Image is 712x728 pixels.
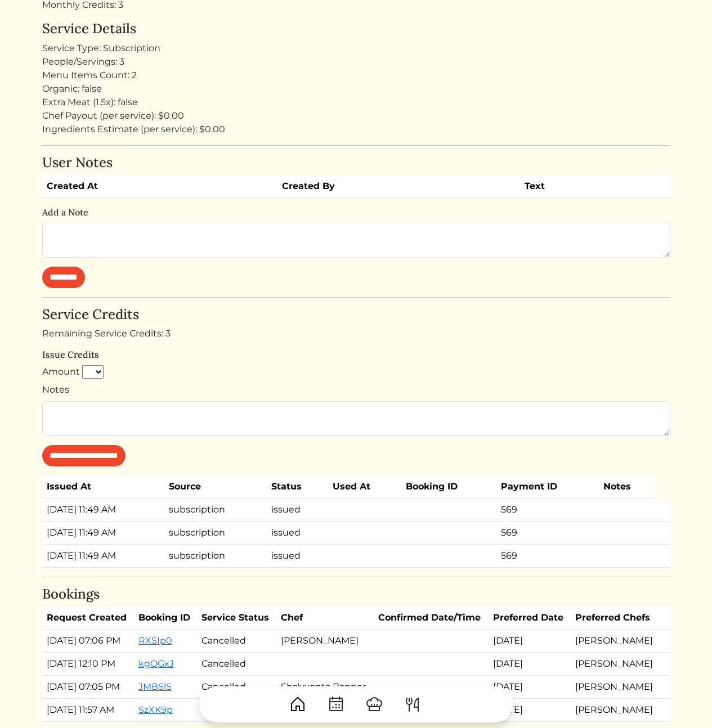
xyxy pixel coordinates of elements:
th: Notes [599,475,656,498]
th: Chef [276,606,374,630]
h4: User Notes [42,155,670,171]
td: 569 [496,544,599,567]
h4: Service Details [42,21,670,37]
a: RXSIp0 [138,635,172,646]
div: Extra Meat (1.5x): false [42,96,670,109]
td: issued [267,521,329,544]
div: People/Servings: 3 [42,55,670,69]
td: Cancelled [197,653,276,676]
th: Booking ID [134,606,197,630]
th: Request Created [42,606,135,630]
td: Cancelled [197,630,276,653]
th: Status [267,475,329,498]
label: Amount [42,365,80,379]
td: [DATE] 12:10 PM [42,653,135,676]
th: Preferred Chefs [571,606,660,630]
img: House-9bf13187bcbb5817f509fe5e7408150f90897510c4275e13d0d5fca38e0b5951.svg [289,695,307,713]
th: Service Status [197,606,276,630]
td: issued [267,498,329,521]
td: [PERSON_NAME] [571,653,660,676]
td: [DATE] [489,676,571,699]
td: 569 [496,498,599,521]
a: kgQGxJ [138,658,174,669]
td: subscription [164,544,267,567]
img: ChefHat-a374fb509e4f37eb0702ca99f5f64f3b6956810f32a249b33092029f8484b388.svg [365,695,383,713]
td: subscription [164,521,267,544]
div: Remaining Service Credits: 3 [42,327,670,340]
td: Sha'yvonta Banner [276,676,374,699]
th: Issued At [42,475,165,498]
th: Text [520,175,635,198]
th: Used At [328,475,401,498]
td: [DATE] 11:49 AM [42,521,165,544]
div: Ingredients Estimate (per service): $0.00 [42,123,670,136]
img: CalendarDots-5bcf9d9080389f2a281d69619e1c85352834be518fbc73d9501aef674afc0d57.svg [327,695,345,713]
div: Organic: false [42,82,670,96]
td: Cancelled [197,676,276,699]
th: Created At [42,175,278,198]
label: Notes [42,383,69,397]
img: ForkKnife-55491504ffdb50bab0c1e09e7649658475375261d09fd45db06cec23bce548bf.svg [404,695,422,713]
div: Chef Payout (per service): $0.00 [42,109,670,123]
td: issued [267,544,329,567]
div: Service Type: Subscription [42,42,670,55]
td: 569 [496,521,599,544]
th: Booking ID [401,475,496,498]
td: [DATE] 11:49 AM [42,544,165,567]
th: Created By [277,175,520,198]
td: [DATE] 11:49 AM [42,498,165,521]
td: [PERSON_NAME] [571,630,660,653]
td: [PERSON_NAME] [571,676,660,699]
td: [DATE] 07:06 PM [42,630,135,653]
td: [PERSON_NAME] [276,630,374,653]
h4: Service Credits [42,307,670,323]
h4: Bookings [42,586,670,603]
td: [DATE] 07:05 PM [42,676,135,699]
th: Confirmed Date/Time [374,606,489,630]
td: subscription [164,498,267,521]
h6: Add a Note [42,207,670,218]
th: Preferred Date [489,606,571,630]
th: Payment ID [496,475,599,498]
td: [DATE] [489,653,571,676]
h6: Issue Credits [42,349,670,360]
td: [DATE] [489,630,571,653]
th: Source [164,475,267,498]
div: Menu Items Count: 2 [42,69,670,82]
